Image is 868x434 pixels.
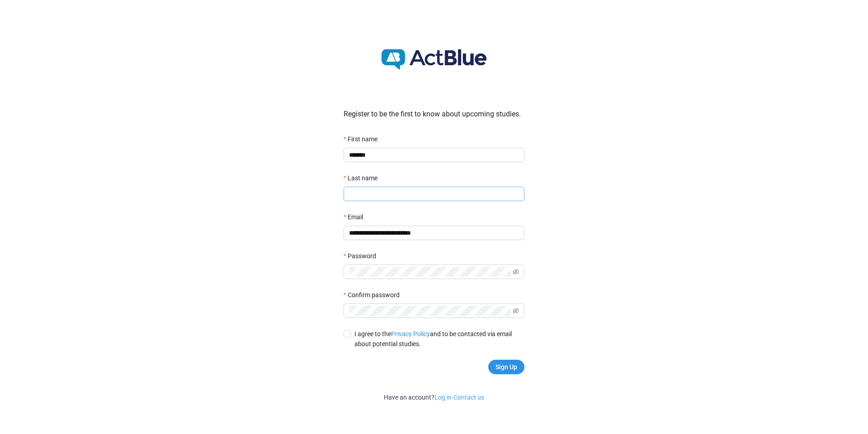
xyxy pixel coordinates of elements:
[488,360,524,374] button: Sign Up
[362,32,506,83] img: Logo
[344,148,524,162] input: First name
[344,251,376,261] label: Password
[344,173,377,183] label: Last name
[513,269,519,275] span: eye-invisible
[344,290,400,300] label: Confirm password
[453,394,484,401] a: Contact us
[344,187,524,201] input: Last name
[349,267,511,277] input: Password
[344,108,524,120] div: Register to be the first to know about upcoming studies.
[513,308,519,314] span: eye-invisible
[391,330,430,338] a: Privacy Policy
[349,306,511,316] input: Confirm password
[384,385,484,402] div: Have an account? ·
[344,212,363,222] label: Email
[344,226,524,240] input: Email
[344,134,377,144] label: First name
[351,329,524,349] span: I agree to the and to be contacted via email about potential studies.
[434,394,452,401] a: Log in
